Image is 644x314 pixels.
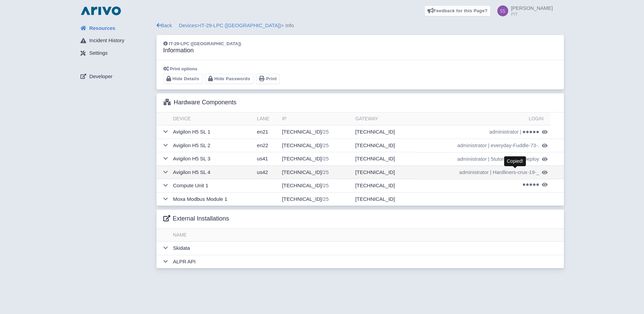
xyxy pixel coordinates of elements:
div: Copied! [504,156,526,166]
td: [TECHNICAL_ID] [279,139,353,152]
td: [TECHNICAL_ID] [279,152,353,166]
span: administrator [489,128,519,136]
td: Compute Unit 1 [170,179,254,193]
button: Hide Details [163,74,203,84]
span: Resources [89,24,115,32]
a: Back [157,22,172,28]
span: IT-29-LPC ([GEOGRAPHIC_DATA]) [169,41,241,46]
td: | [416,152,550,166]
span: /25 [321,129,329,135]
th: Gateway [352,112,416,125]
h3: Information [163,47,241,54]
th: IP [279,112,353,125]
th: Login [416,112,550,125]
td: Avigilon H5 SL 2 [170,139,254,152]
span: Print options [170,66,198,71]
td: [TECHNICAL_ID] [352,192,416,206]
button: Print [256,74,280,84]
span: Developer [89,73,112,81]
span: Hide Details [172,76,199,81]
span: /25 [321,142,329,148]
button: Hide Passwords [205,74,253,84]
span: /25 [321,156,329,161]
td: [TECHNICAL_ID] [352,179,416,193]
td: [TECHNICAL_ID] [352,152,416,166]
td: | [416,165,550,179]
th: Lane [254,112,279,125]
a: Feedback for this Page? [424,5,491,16]
td: [TECHNICAL_ID] [352,125,416,139]
span: en22 [257,142,268,148]
span: us42 [257,169,268,175]
th: Device [170,112,254,125]
span: [PERSON_NAME] [511,5,553,11]
a: IT-29-LPC ([GEOGRAPHIC_DATA]) [200,22,281,28]
td: [TECHNICAL_ID] [279,179,353,193]
span: 5tutors-scan-_Deploy [491,155,539,163]
td: [TECHNICAL_ID] [352,139,416,152]
a: Devices [179,22,197,28]
td: Avigilon H5 SL 1 [170,125,254,139]
a: Settings [75,47,157,60]
a: Developer [75,70,157,83]
span: en21 [257,129,268,135]
span: Hide Passwords [214,76,250,81]
span: Hardliners-crux-19-_ [493,169,539,176]
small: PIT [511,12,553,16]
span: /25 [321,169,329,175]
img: logo [79,5,123,16]
h3: External Installations [163,215,229,223]
td: Skidata [170,242,564,255]
a: [PERSON_NAME] PIT [493,5,553,16]
span: everyday-Fuddle-73-. [491,142,539,150]
th: Name [170,229,564,242]
a: Incident History [75,34,157,47]
span: /25 [321,196,329,202]
td: | [416,125,550,139]
td: [TECHNICAL_ID] [279,165,353,179]
span: administrator [457,142,487,150]
span: /25 [321,182,329,188]
div: > > Info [157,22,564,30]
span: Settings [89,49,108,57]
td: ALPR API [170,255,564,268]
td: [TECHNICAL_ID] [279,192,353,206]
span: administrator [459,169,489,176]
span: Print [266,76,277,81]
td: Avigilon H5 SL 3 [170,152,254,166]
td: [TECHNICAL_ID] [352,165,416,179]
span: us41 [257,156,268,161]
span: Incident History [89,37,124,45]
span: administrator [457,155,487,163]
h3: Hardware Components [163,99,237,106]
td: Avigilon H5 SL 4 [170,165,254,179]
td: Moxa Modbus Module 1 [170,192,254,206]
td: | [416,139,550,152]
a: Resources [75,22,157,35]
td: [TECHNICAL_ID] [279,125,353,139]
